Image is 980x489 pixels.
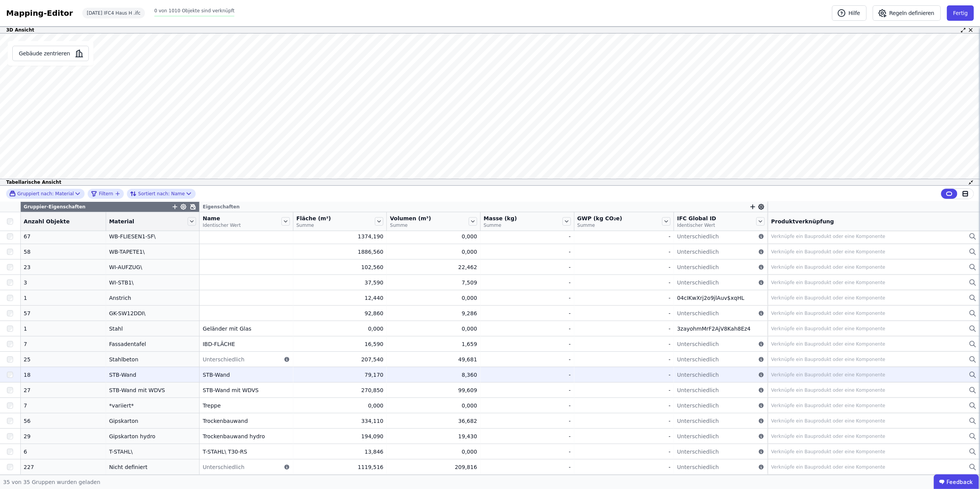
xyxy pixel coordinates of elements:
[109,263,196,271] div: WI-AUFZUG\
[24,263,103,271] div: 23
[24,218,70,225] span: Anzahl Objekte
[24,417,103,425] div: 56
[24,448,103,456] div: 6
[296,294,384,302] div: 12,440
[771,249,885,255] div: Verknüpfe ein Bauprodukt oder eine Komponente
[296,222,331,228] span: Summe
[771,233,885,240] div: Verknüpfe ein Bauprodukt oder eine Komponente
[677,356,719,363] span: Unterschiedlich
[390,386,477,394] div: 99,609
[577,248,671,256] div: -
[577,340,671,348] div: -
[947,5,974,21] button: Fertig
[91,189,121,198] button: filter_by
[6,8,73,18] div: Mapping-Editor
[577,279,671,286] div: -
[484,215,517,222] span: Masse (kg)
[832,5,867,21] button: Hilfe
[203,417,290,425] div: Trockenbauwand
[24,294,103,302] div: 1
[296,340,384,348] div: 16,590
[484,417,571,425] div: -
[577,371,671,379] div: -
[390,340,477,348] div: 1,659
[203,371,290,379] div: STB-Wand
[677,417,719,425] span: Unterschiedlich
[390,309,477,317] div: 9,286
[203,204,240,210] span: Eigenschaften
[109,218,135,225] span: Material
[17,191,53,197] span: Gruppiert nach:
[484,325,571,333] div: -
[677,386,719,394] span: Unterschiedlich
[390,432,477,440] div: 19,430
[203,402,290,409] div: Treppe
[154,8,235,13] span: 0 von 1010 Objekte sind verknüpft
[109,248,196,256] div: WB-TAPETE1\
[771,264,885,270] div: Verknüpfe ein Bauprodukt oder eine Komponente
[296,402,384,409] div: 0,000
[109,386,196,394] div: STB-Wand mit WDVS
[296,432,384,440] div: 194,090
[296,463,384,471] div: 1119,516
[577,402,671,409] div: -
[203,448,290,456] div: T-STAHL\ T30-RS
[677,215,716,222] span: IFC Global ID
[203,356,245,363] span: Unterschiedlich
[109,294,196,302] div: Anstrich
[82,8,145,18] div: [DATE] IFC4 Haus H .ifc
[24,463,103,471] div: 227
[484,248,571,256] div: -
[203,463,245,471] span: Unterschiedlich
[12,46,89,61] button: Gebäude zentrieren
[390,356,477,363] div: 49,681
[771,341,885,347] div: Verknüpfe ein Bauprodukt oder eine Komponente
[577,448,671,456] div: -
[677,325,764,333] div: 3zayohmMrF2AjV8Kah8Ez4
[484,371,571,379] div: -
[771,218,977,225] div: Produktverknüpfung
[390,371,477,379] div: 8,360
[296,448,384,456] div: 13,846
[24,325,103,333] div: 1
[677,448,719,456] span: Unterschiedlich
[577,386,671,394] div: -
[677,222,716,228] span: Identischer Wert
[677,340,719,348] span: Unterschiedlich
[677,263,719,271] span: Unterschiedlich
[484,309,571,317] div: -
[390,222,431,228] span: Summe
[484,356,571,363] div: -
[677,432,719,440] span: Unterschiedlich
[577,432,671,440] div: -
[109,463,196,471] div: Nicht definiert
[771,449,885,455] div: Verknüpfe ein Bauprodukt oder eine Komponente
[203,215,241,222] span: Name
[109,371,196,379] div: STB-Wand
[99,191,113,197] span: Filtern
[577,222,622,228] span: Summe
[390,448,477,456] div: 0,000
[296,356,384,363] div: 207,540
[771,310,885,316] div: Verknüpfe ein Bauprodukt oder eine Komponente
[296,309,384,317] div: 92,860
[771,279,885,286] div: Verknüpfe ein Bauprodukt oder eine Komponente
[109,448,196,456] div: T-STAHL\
[296,263,384,271] div: 102,560
[577,215,622,222] span: GWP (kg CO₂e)
[24,233,103,240] div: 67
[390,279,477,286] div: 7,509
[138,191,170,197] span: Sortiert nach:
[484,222,517,228] span: Summe
[390,263,477,271] div: 22,462
[677,309,719,317] span: Unterschiedlich
[771,372,885,378] div: Verknüpfe ein Bauprodukt oder eine Komponente
[577,356,671,363] div: -
[577,463,671,471] div: -
[771,464,885,470] div: Verknüpfe ein Bauprodukt oder eine Komponente
[24,356,103,363] div: 25
[109,417,196,425] div: Gipskarton
[203,340,290,348] div: IBD-FLÄCHE
[109,325,196,333] div: Stahl
[484,463,571,471] div: -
